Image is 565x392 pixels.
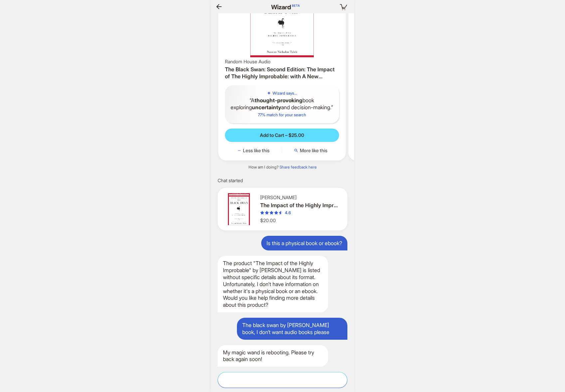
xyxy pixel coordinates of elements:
h5: Wizard says... [273,91,297,96]
div: My magic wand is rebooting. Please try back again soon! [218,345,328,367]
img: The Impact of the Highly Improbable [223,193,255,225]
button: More like this [282,147,339,154]
span: 77 % match for your search [258,112,306,117]
div: Is this a physical book or ebook? [261,236,347,251]
span: star [265,211,269,215]
q: A book exploring and decision-making. [230,97,334,111]
span: star [279,211,283,215]
div: 4.6 out of 5 stars [260,210,291,215]
div: The Impact of the Highly Improbable [260,202,339,209]
span: Add to Cart – $25.00 [260,132,304,138]
span: star [260,211,264,215]
a: Share feedback here [280,165,317,170]
span: $20.00 [260,217,276,223]
span: More like this [300,148,327,154]
span: Less like this [243,148,270,154]
div: The black swan by [PERSON_NAME] book, I don’t want audio books please [237,318,347,340]
div: [PERSON_NAME] [260,195,339,200]
button: Less like this [225,147,282,154]
div: The Impact of the Highly Improbable[PERSON_NAME]The Impact of the Highly Improbable4.6 out of 5 s... [218,188,347,230]
b: thought-provoking [255,97,302,104]
span: star [274,211,278,215]
div: The product "The Impact of the Highly Improbable" by [PERSON_NAME] is listed without specific det... [218,256,328,312]
button: Add to Cart – $25.00 [225,129,339,142]
b: uncertainty [252,104,281,111]
div: How am I doing? [211,165,354,170]
div: 4.6 [285,210,291,215]
div: Chat started [218,178,347,184]
span: Random House Audio [225,59,271,65]
h3: The Black Swan: Second Edition: The Impact of The Highly Improbable: with A New Section: On Robus... [225,66,339,80]
span: star [270,211,274,215]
